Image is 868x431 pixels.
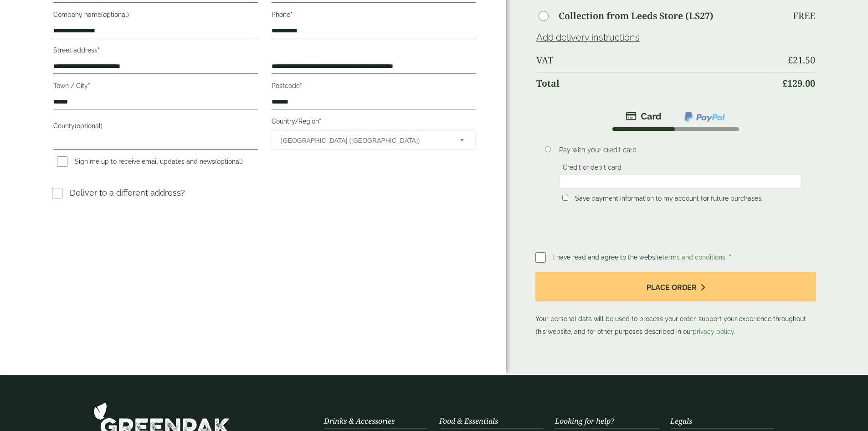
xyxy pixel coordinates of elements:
[75,122,103,130] span: (optional)
[319,118,321,125] abbr: required
[536,49,776,71] th: VAT
[562,177,799,186] iframe: Secure card payment input frame
[536,72,776,94] th: Total
[272,130,476,150] span: Country/Region
[553,254,727,261] span: I have read and agree to the website
[782,77,787,89] span: £
[626,111,662,122] img: stripe.png
[70,187,185,199] p: Deliver to a different address?
[281,131,448,150] span: United Kingdom (UK)
[53,158,247,168] label: Sign me up to receive email updates and news
[536,32,640,43] a: Add delivery instructions
[559,11,714,21] label: Collection from Leeds Store (LS27)
[559,145,802,155] p: Pay with your credit card.
[272,8,476,24] label: Phone
[535,272,816,338] p: Your personal data will be used to process your order, support your experience throughout this we...
[663,254,725,261] a: terms and conditions
[88,82,90,89] abbr: required
[53,79,257,95] label: Town / City
[535,272,816,301] button: Place order
[793,10,815,21] p: Free
[290,11,293,18] abbr: required
[53,44,257,59] label: Street address
[98,47,100,54] abbr: required
[57,156,67,167] input: Sign me up to receive email updates and news(optional)
[571,195,766,205] label: Save payment information to my account for future purchases.
[683,111,726,123] img: ppcp-gateway.png
[101,11,129,18] span: (optional)
[729,254,731,261] abbr: required
[788,54,793,66] span: £
[300,82,302,89] abbr: required
[693,328,734,335] a: privacy policy
[272,115,476,130] label: Country/Region
[272,79,476,95] label: Postcode
[215,158,243,165] span: (optional)
[782,77,815,89] bdi: 129.00
[559,164,625,174] label: Credit or debit card
[788,54,815,66] bdi: 21.50
[53,8,257,24] label: Company name
[53,119,257,135] label: County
